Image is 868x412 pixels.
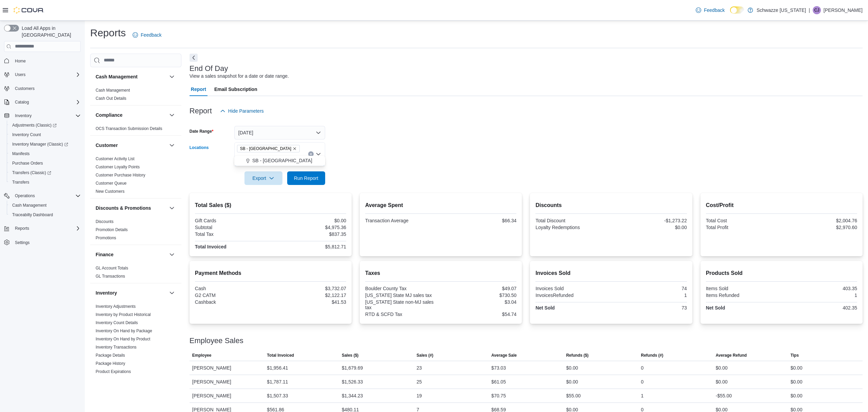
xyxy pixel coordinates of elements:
[417,392,422,400] div: 19
[190,54,198,62] button: Next
[96,164,140,170] span: Customer Loyalty Points
[706,293,780,298] div: Items Refunded
[1,70,83,79] button: Users
[96,312,151,317] span: Inventory by Product Historical
[234,156,325,166] button: SB - [GEOGRAPHIC_DATA]
[535,225,610,230] div: Loyalty Redemptions
[195,218,269,223] div: Gift Cards
[790,392,802,400] div: $0.00
[287,171,325,185] button: Run Report
[96,235,116,241] span: Promotions
[308,151,314,157] button: Clear input
[809,6,810,14] p: |
[641,353,663,358] span: Refunds (#)
[566,353,589,358] span: Refunds ($)
[535,286,610,291] div: Invoices Sold
[9,211,56,219] a: Traceabilty Dashboard
[96,88,130,93] span: Cash Management
[7,168,83,177] a: Transfers (Classic)
[15,58,26,64] span: Home
[96,173,145,177] a: Customer Purchase History
[90,155,181,198] div: Customer
[96,320,138,325] span: Inventory Count Details
[442,312,516,317] div: $54.74
[249,171,278,185] span: Export
[342,353,358,358] span: Sales ($)
[12,132,41,137] span: Inventory Count
[168,141,176,149] button: Customer
[190,389,264,402] div: [PERSON_NAME]
[234,156,325,166] div: Choose from the following options
[96,73,166,80] button: Cash Management
[96,251,114,258] h3: Finance
[14,7,44,14] img: Cova
[566,392,581,400] div: $55.00
[417,353,433,358] span: Sales (#)
[96,320,138,325] a: Inventory Count Details
[12,180,29,185] span: Transfers
[272,244,346,249] div: $5,812.71
[1,56,83,66] button: Home
[272,286,346,291] div: $3,732.07
[96,251,166,258] button: Finance
[96,96,126,101] span: Cash Out Details
[96,361,125,366] a: Package History
[294,175,318,182] span: Run Report
[417,378,422,386] div: 25
[365,218,439,223] div: Transaction Average
[12,84,81,93] span: Customers
[96,227,128,232] span: Promotion Details
[342,378,363,386] div: $1,526.33
[9,131,81,139] span: Inventory Count
[12,170,51,175] span: Transfers (Classic)
[706,201,857,209] h2: Cost/Profit
[15,240,29,245] span: Settings
[566,364,578,372] div: $0.00
[96,289,117,296] h3: Inventory
[613,293,687,298] div: 1
[12,85,37,93] a: Customers
[7,130,83,139] button: Inventory Count
[90,86,181,105] div: Cash Management
[96,142,118,149] h3: Customer
[96,165,140,169] a: Customer Loyalty Points
[417,364,422,372] div: 23
[237,145,300,152] span: SB - Longmont
[7,120,83,130] a: Adjustments (Classic)
[641,378,644,386] div: 0
[96,142,166,149] button: Customer
[12,203,46,208] span: Cash Management
[706,305,725,311] strong: Net Sold
[267,378,288,386] div: $1,787.11
[96,304,136,309] span: Inventory Adjustments
[96,156,135,162] span: Customer Activity List
[96,328,152,334] span: Inventory On Hand by Package
[790,364,802,372] div: $0.00
[442,218,516,223] div: $66.34
[9,121,81,129] span: Adjustments (Classic)
[192,353,212,358] span: Employee
[535,201,687,209] h2: Discounts
[12,192,81,200] span: Operations
[90,264,181,283] div: Finance
[15,86,35,91] span: Customers
[96,126,162,131] a: OCS Transaction Submission Details
[365,269,516,277] h2: Taxes
[9,201,81,209] span: Cash Management
[9,159,46,167] a: Purchase Orders
[566,378,578,386] div: $0.00
[96,73,138,80] h3: Cash Management
[96,304,136,309] a: Inventory Adjustments
[12,112,81,120] span: Inventory
[491,378,506,386] div: $61.05
[365,312,439,317] div: RTD & SCFD Tax
[716,392,732,400] div: -$55.00
[195,201,346,209] h2: Total Sales ($)
[168,73,176,81] button: Cash Management
[96,112,122,118] h3: Compliance
[252,157,312,164] span: SB - [GEOGRAPHIC_DATA]
[783,225,857,230] div: $2,970.60
[491,353,517,358] span: Average Sale
[365,299,439,310] div: [US_STATE] State non-MJ sales tax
